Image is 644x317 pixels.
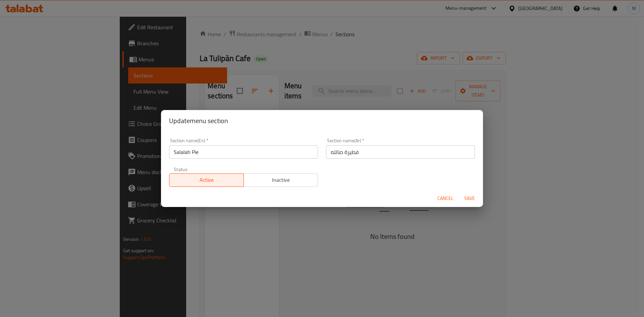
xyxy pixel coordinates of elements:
button: Cancel [435,192,456,205]
input: Please enter section name(en) [169,145,318,159]
h2: Update menu section [169,115,475,126]
button: Inactive [244,173,318,187]
button: Save [459,192,480,205]
span: Save [462,194,478,203]
span: Inactive [247,175,316,185]
span: Active [172,175,241,185]
input: Please enter section name(ar) [326,145,475,159]
span: Cancel [437,194,453,203]
button: Active [169,173,244,187]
